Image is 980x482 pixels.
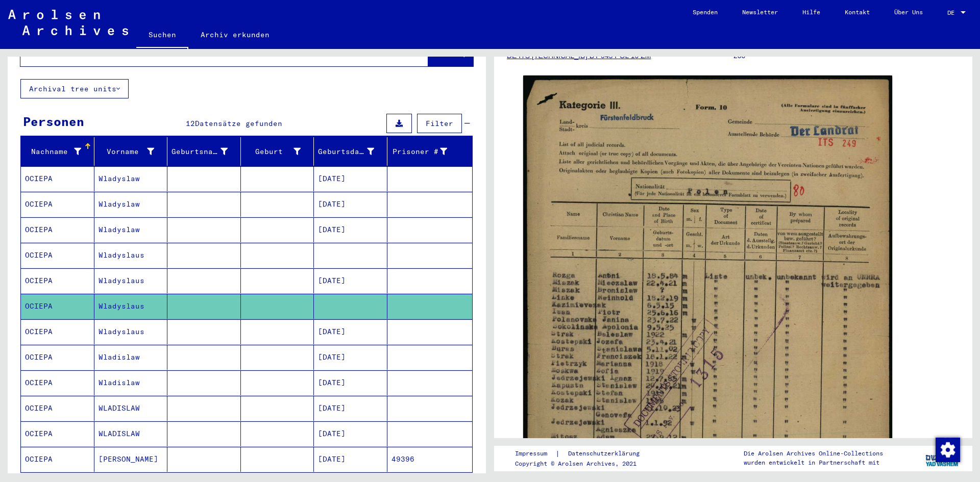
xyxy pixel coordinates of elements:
[744,458,883,467] p: wurden entwickelt in Partnerschaft mit
[94,166,168,191] mat-cell: Wladyslaw
[94,319,168,344] mat-cell: Wladyslaus
[99,146,155,157] div: Vorname
[314,268,387,293] mat-cell: [DATE]
[171,143,240,160] div: Geburtsname
[318,146,374,157] div: Geburtsdatum
[923,445,962,471] img: yv_logo.png
[171,146,228,157] div: Geburtsname
[245,143,314,160] div: Geburt‏
[947,9,959,16] span: DE
[21,166,94,191] mat-cell: OCIEPA
[515,448,555,459] a: Impressum
[314,192,387,217] mat-cell: [DATE]
[21,268,94,293] mat-cell: OCIEPA
[245,146,301,157] div: Geburt‏
[94,217,168,242] mat-cell: Wladyslaw
[94,243,168,268] mat-cell: Wladyslaus
[391,146,448,157] div: Prisoner #
[744,449,883,458] p: Die Arolsen Archives Online-Collections
[8,10,128,35] img: Arolsen_neg.svg
[314,166,387,191] mat-cell: [DATE]
[314,319,387,344] mat-cell: [DATE]
[241,137,314,166] mat-header-cell: Geburt‏
[314,421,387,446] mat-cell: [DATE]
[21,192,94,217] mat-cell: OCIEPA
[94,268,168,293] mat-cell: Wladyslaus
[314,345,387,370] mat-cell: [DATE]
[417,114,462,133] button: Filter
[560,448,652,459] a: Datenschutzerklärung
[94,447,168,472] mat-cell: [PERSON_NAME]
[314,396,387,421] mat-cell: [DATE]
[99,143,167,160] div: Vorname
[21,137,94,166] mat-header-cell: Nachname
[195,119,282,128] span: Datensätze gefunden
[21,243,94,268] mat-cell: OCIEPA
[936,438,960,462] img: Zustimmung ändern
[21,294,94,319] mat-cell: OCIEPA
[515,448,652,459] div: |
[314,370,387,395] mat-cell: [DATE]
[94,137,168,166] mat-header-cell: Vorname
[314,217,387,242] mat-cell: [DATE]
[21,396,94,421] mat-cell: OCIEPA
[314,447,387,472] mat-cell: [DATE]
[136,22,188,49] a: Suchen
[21,319,94,344] mat-cell: OCIEPA
[21,421,94,446] mat-cell: OCIEPA
[387,137,473,166] mat-header-cell: Prisoner #
[515,459,652,468] p: Copyright © Arolsen Archives, 2021
[20,79,129,98] button: Archival tree units
[21,447,94,472] mat-cell: OCIEPA
[94,294,168,319] mat-cell: Wladyslaus
[426,119,453,128] span: Filter
[94,370,168,395] mat-cell: Wladislaw
[314,137,387,166] mat-header-cell: Geburtsdatum
[391,143,460,160] div: Prisoner #
[25,146,81,157] div: Nachname
[387,447,473,472] mat-cell: 49396
[94,396,168,421] mat-cell: WLADISLAW
[186,119,195,128] span: 12
[94,345,168,370] mat-cell: Wladislaw
[318,143,387,160] div: Geburtsdatum
[25,143,94,160] div: Nachname
[167,137,241,166] mat-header-cell: Geburtsname
[188,22,282,47] a: Archiv erkunden
[94,421,168,446] mat-cell: WLADISLAW
[23,112,84,131] div: Personen
[21,345,94,370] mat-cell: OCIEPA
[21,217,94,242] mat-cell: OCIEPA
[21,370,94,395] mat-cell: OCIEPA
[94,192,168,217] mat-cell: Wladyslaw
